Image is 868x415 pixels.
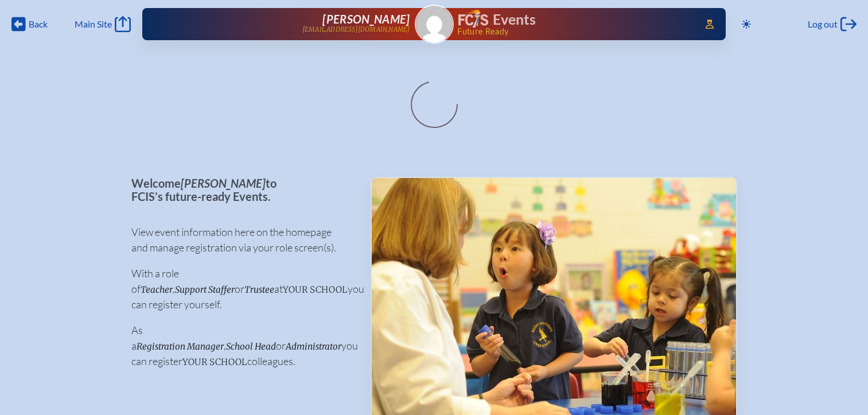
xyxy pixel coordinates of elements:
[286,341,341,352] span: Administrator
[137,341,224,352] span: Registration Manager
[131,266,352,312] p: With a role of , or at you can register yourself.
[415,5,454,44] a: Gravatar
[131,177,352,203] p: Welcome to FCIS’s future-ready Events.
[141,284,173,295] span: Teacher
[29,18,48,30] span: Back
[226,341,276,352] span: School Head
[131,224,352,255] p: View event information here on the homepage and manage registration via your role screen(s).
[416,6,453,42] img: Gravatar
[181,176,266,190] span: [PERSON_NAME]
[457,28,688,36] span: Future Ready
[322,12,410,26] span: [PERSON_NAME]
[182,356,247,367] span: your school
[283,284,348,295] span: your school
[458,9,689,36] div: FCIS Events — Future ready
[179,13,410,36] a: [PERSON_NAME][EMAIL_ADDRESS][DOMAIN_NAME]
[131,323,352,369] p: As a , or you can register colleagues.
[808,18,838,30] span: Log out
[302,26,410,33] p: [EMAIL_ADDRESS][DOMAIN_NAME]
[244,284,274,295] span: Trustee
[75,18,112,30] span: Main Site
[75,16,131,32] a: Main Site
[175,284,235,295] span: Support Staffer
